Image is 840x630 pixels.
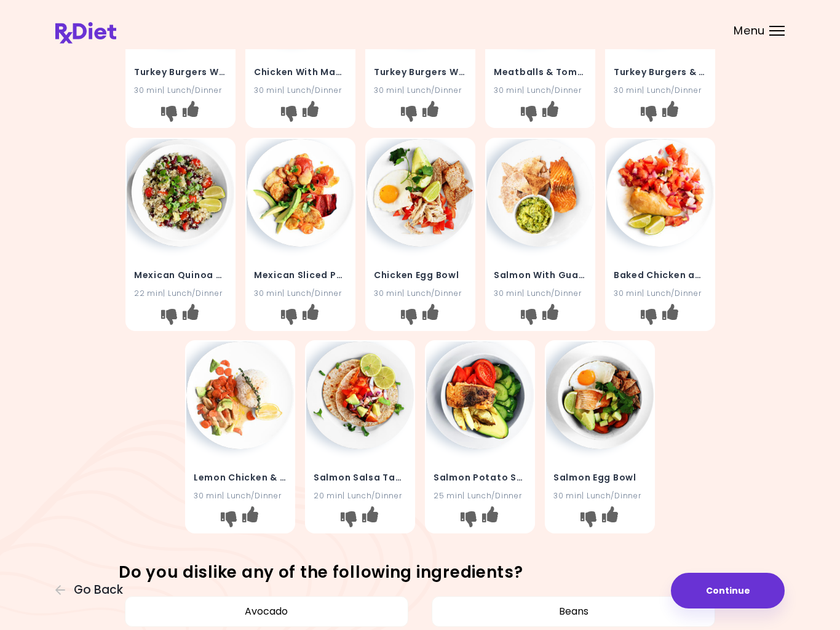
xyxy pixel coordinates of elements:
button: I like this recipe [420,104,440,124]
button: Beans [432,596,715,627]
button: I don't like this recipe [579,509,598,529]
h4: Salmon Egg Bowl [553,468,646,488]
button: I don't like this recipe [159,306,178,326]
button: I like this recipe [540,306,560,326]
button: I like this recipe [660,306,680,326]
button: I like this recipe [300,306,320,326]
span: Menu [734,25,765,36]
div: 30 min | Lunch/Dinner [254,84,347,96]
h4: Meatballs & Tomato Hummus [494,62,587,82]
button: I like this recipe [180,104,200,124]
div: 30 min | Lunch/Dinner [553,490,646,502]
button: I don't like this recipe [638,306,658,326]
button: I like this recipe [600,509,620,529]
button: Go Back [55,583,129,597]
div: 25 min | Lunch/Dinner [434,490,526,502]
button: Continue [671,573,785,608]
h4: Mexican Sliced Potatoes [254,265,347,285]
button: I like this recipe [420,306,440,326]
h4: Chicken With Mashed Potatoes [254,62,347,82]
div: 30 min | Lunch/Dinner [614,287,707,299]
button: I don't like this recipe [159,104,178,124]
button: I don't like this recipe [219,509,239,529]
button: I don't like this recipe [279,104,298,124]
h4: Mexican Quinoa Salad [134,265,227,285]
div: 30 min | Lunch/Dinner [374,84,467,96]
h4: Salmon Salsa Tacos [314,468,406,488]
div: 30 min | Lunch/Dinner [194,490,287,502]
button: I don't like this recipe [398,104,418,124]
div: 22 min | Lunch/Dinner [134,287,227,299]
div: 20 min | Lunch/Dinner [314,490,406,502]
h4: Salmon Potato Salad [434,468,526,488]
button: I like this recipe [360,509,380,529]
h4: Turkey Burgers With Potatoes and Eggs [134,62,227,82]
button: I don't like this recipe [518,306,538,326]
button: I don't like this recipe [279,306,298,326]
div: 30 min | Lunch/Dinner [614,84,707,96]
h4: Turkey Burgers With Guacamole [374,62,467,82]
h4: Lemon Chicken & Rice [194,468,287,488]
div: 30 min | Lunch/Dinner [494,84,587,96]
button: I don't like this recipe [638,104,658,124]
div: 30 min | Lunch/Dinner [374,287,467,299]
button: I don't like this recipe [518,104,538,124]
h3: Do you dislike any of the following ingredients? [119,563,721,583]
div: 30 min | Lunch/Dinner [494,287,587,299]
button: I like this recipe [540,104,560,124]
img: RxDiet [55,22,116,44]
button: I don't like this recipe [398,306,418,326]
div: 30 min | Lunch/Dinner [134,84,227,96]
button: Avocado [125,596,408,627]
h4: Chicken Egg Bowl [374,265,467,285]
button: I like this recipe [480,509,500,529]
h4: Salmon With Guacamole [494,265,587,285]
button: I like this recipe [180,306,200,326]
h4: Baked Chicken and Salsa [614,265,707,285]
h4: Turkey Burgers & Potatoes [614,62,707,82]
button: I don't like this recipe [339,509,359,529]
button: I don't like this recipe [459,509,478,529]
span: Go Back [74,583,123,597]
div: 30 min | Lunch/Dinner [254,287,347,299]
button: I like this recipe [300,104,320,124]
button: I like this recipe [660,104,680,124]
button: I like this recipe [240,509,260,529]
